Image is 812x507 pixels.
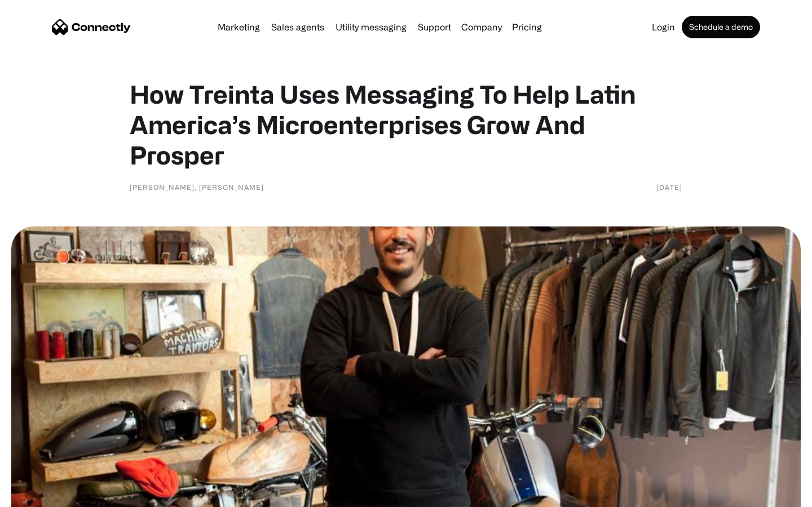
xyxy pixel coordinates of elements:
a: Login [647,23,679,32]
a: Utility messaging [331,23,411,32]
div: [PERSON_NAME], [PERSON_NAME] [130,181,264,193]
a: Sales agents [267,23,329,32]
div: [DATE] [656,181,682,193]
a: Schedule a demo [682,16,760,38]
a: Pricing [507,23,546,32]
aside: Language selected: English [11,487,68,503]
a: Support [413,23,456,32]
a: Marketing [213,23,264,32]
h1: How Treinta Uses Messaging To Help Latin America’s Microenterprises Grow And Prosper [130,79,682,170]
div: Company [461,19,502,35]
ul: Language list [23,487,68,503]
